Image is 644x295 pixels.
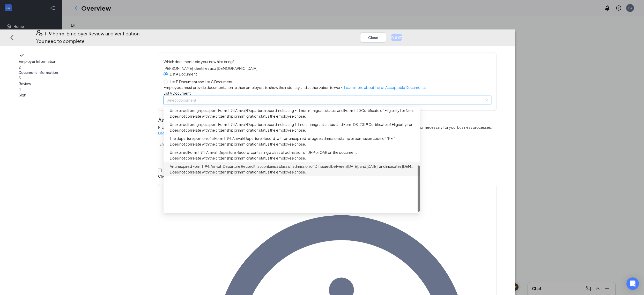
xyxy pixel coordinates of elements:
[170,122,417,133] div: Unexpired foreign passport, Form I-94 Arrival/Departure record indicating J-1 nonimmigrant status...
[19,92,138,98] span: Sign
[158,169,162,172] input: Check here if you used an alternative procedure authorized by DHS to examine documents. Learn more
[19,81,138,86] span: Review
[626,277,639,290] div: Open Intercom Messenger
[158,173,497,179] div: Check here if you used an alternative procedure authorized by DHS to examine documents.
[170,113,417,119] span: Does not correlate with the citizenship or immigration status the employee chose.
[19,58,138,64] span: Employer Information
[170,149,417,161] div: Unexpired Form I-94, Arrival-Departure Record, containing a class of admission of UHP or OAR on t...
[170,169,417,175] span: Does not correlate with the citizenship or immigration status the employee chose.
[36,37,139,45] p: You need to complete
[19,75,21,80] span: 3
[170,108,417,119] div: Unexpired foreign passport, Form I-94 Arrival/Departure record indicating F-1 nonimmigrant status...
[164,66,257,71] span: [PERSON_NAME] identifies as a [DEMOGRAPHIC_DATA]
[360,32,386,43] button: Close
[168,71,199,77] span: List A Document
[164,85,426,90] span: Employees must provide documentation to their employers to show their identity and authorization ...
[19,70,138,75] span: Document Information
[170,127,417,133] span: Does not correlate with the citizenship or immigration status the employee chose.
[170,141,417,147] span: Does not correlate with the citizenship or immigration status the employee chose.
[170,155,417,161] span: Does not correlate with the citizenship or immigration status the employee chose.
[158,117,216,124] span: Additional information
[19,65,21,69] span: 2
[168,79,234,85] span: List B Document and List C Document
[391,34,402,41] button: Next
[170,163,417,175] div: An unexpired Form I-94, Arrival-Departure Record that contains a class of admission of DT issued ...
[170,135,417,147] div: The departure portion of a Form I-94, Arrival/Departure Record, with an unexpired refugee admissi...
[164,59,491,64] span: Which documents did your new hire bring?
[45,30,139,37] h4: I-9 Form: Employer Review and Verification
[344,85,426,90] a: Learn more about List of Acceptable Documents
[158,125,492,135] span: Provide all notes relating employment authorization stamps or receipts, extensions, additional do...
[164,91,191,95] span: List A Document
[158,131,177,135] a: Learn more
[36,30,42,36] svg: FormI9EVerifyIcon
[19,87,21,92] span: 4
[19,52,25,58] svg: Checkmark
